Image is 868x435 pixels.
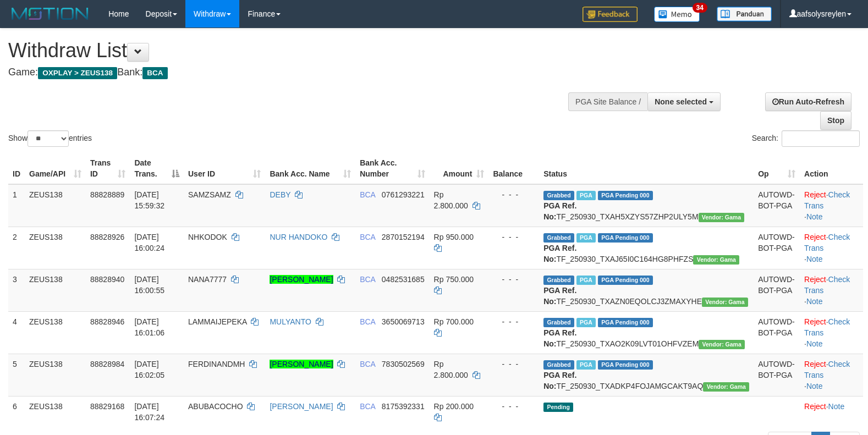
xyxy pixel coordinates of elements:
a: Reject [804,190,826,199]
td: 4 [8,311,25,354]
span: [DATE] 16:02:05 [134,360,164,379]
b: PGA Ref. No: [543,201,576,221]
span: Marked by aafsolysreylen [576,191,596,200]
a: Reject [804,233,826,241]
a: DEBY [270,190,290,199]
a: Note [806,212,823,221]
select: Showentries [28,130,69,147]
td: AUTOWD-BOT-PGA [754,311,800,354]
span: Copy 8175392331 to clipboard [382,402,425,411]
span: PGA Pending [598,318,653,327]
h4: Game: Bank: [8,67,568,78]
div: PGA Site Balance / [568,92,647,111]
span: [DATE] 16:00:24 [134,233,164,252]
a: Stop [820,111,851,130]
th: Bank Acc. Number: activate to sort column ascending [355,153,429,184]
span: Rp 700.000 [434,317,474,326]
th: Amount: activate to sort column ascending [430,153,489,184]
label: Search: [752,130,860,147]
span: Vendor URL: https://trx31.1velocity.biz [693,255,739,265]
img: Feedback.jpg [583,7,638,22]
div: - - - [493,232,535,243]
div: - - - [493,274,535,285]
td: AUTOWD-BOT-PGA [754,269,800,311]
span: PGA Pending [598,233,653,243]
td: ZEUS138 [25,184,86,227]
span: Grabbed [543,276,574,285]
th: Trans ID: activate to sort column ascending [86,153,130,184]
span: Grabbed [543,360,574,370]
a: Check Trans [804,360,850,379]
a: Run Auto-Refresh [765,92,851,111]
td: · · [800,354,863,396]
span: Marked by aafsolysreylen [576,276,596,285]
div: - - - [493,401,535,412]
td: AUTOWD-BOT-PGA [754,227,800,269]
span: 88828946 [90,317,124,326]
span: [DATE] 15:59:32 [134,190,164,210]
span: Copy 3650069713 to clipboard [382,317,425,326]
span: NHKODOK [188,233,227,241]
a: Note [806,255,823,263]
td: AUTOWD-BOT-PGA [754,354,800,396]
span: BCA [360,233,375,241]
td: · [800,396,863,427]
td: · · [800,184,863,227]
button: None selected [647,92,721,111]
td: ZEUS138 [25,227,86,269]
th: Balance [488,153,539,184]
b: PGA Ref. No: [543,244,576,263]
div: - - - [493,316,535,327]
a: Note [806,297,823,306]
span: Pending [543,403,573,412]
span: Marked by aafsolysreylen [576,360,596,370]
td: 5 [8,354,25,396]
span: Vendor URL: https://trx31.1velocity.biz [702,298,748,307]
a: Check Trans [804,317,850,337]
a: [PERSON_NAME] [270,360,333,368]
div: - - - [493,359,535,370]
span: Copy 0761293221 to clipboard [382,190,425,199]
span: None selected [655,97,707,106]
span: OXPLAY > ZEUS138 [38,67,117,79]
span: 88828889 [90,190,124,199]
th: Op: activate to sort column ascending [754,153,800,184]
span: BCA [360,275,375,284]
th: ID [8,153,25,184]
span: LAMMAIJEPEKA [188,317,247,326]
span: 88828926 [90,233,124,241]
a: [PERSON_NAME] [270,275,333,284]
span: NANA7777 [188,275,227,284]
td: ZEUS138 [25,311,86,354]
span: Grabbed [543,318,574,327]
th: Game/API: activate to sort column ascending [25,153,86,184]
span: FERDINANDMH [188,360,245,368]
span: [DATE] 16:07:24 [134,402,164,422]
td: 2 [8,227,25,269]
span: ABUBACOCHO [188,402,243,411]
td: 3 [8,269,25,311]
span: BCA [360,360,375,368]
td: ZEUS138 [25,269,86,311]
span: Vendor URL: https://trx31.1velocity.biz [699,340,745,349]
span: Rp 950.000 [434,233,474,241]
img: MOTION_logo.png [8,5,92,22]
td: TF_250930_TXAJ65I0C164HG8PHFZS [539,227,754,269]
span: Marked by aafsolysreylen [576,233,596,243]
td: TF_250930_TXAH5XZYS57ZHP2ULY5M [539,184,754,227]
a: Reject [804,360,826,368]
span: Rp 2.800.000 [434,190,468,210]
th: Status [539,153,754,184]
img: Button%20Memo.svg [654,7,700,22]
th: Action [800,153,863,184]
img: panduan.png [717,7,772,21]
a: Note [828,402,845,411]
td: · · [800,227,863,269]
span: [DATE] 16:00:55 [134,275,164,295]
span: 88828984 [90,360,124,368]
span: 88828940 [90,275,124,284]
a: Reject [804,402,826,411]
a: Reject [804,275,826,284]
a: NUR HANDOKO [270,233,327,241]
span: BCA [142,67,167,79]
